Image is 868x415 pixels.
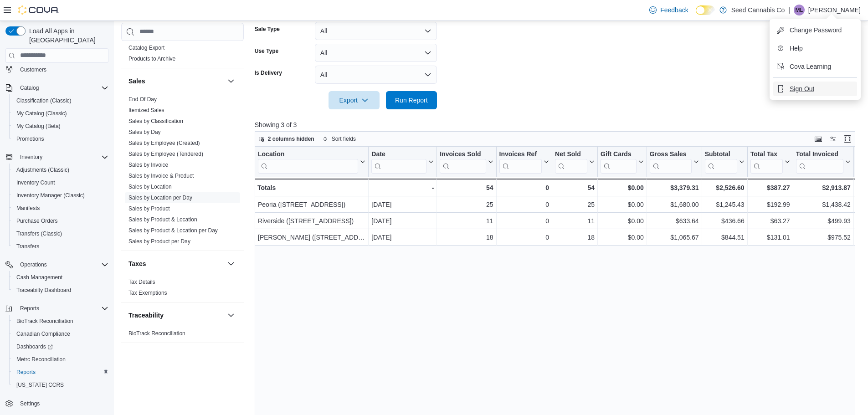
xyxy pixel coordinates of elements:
[371,150,426,173] div: Date
[13,190,108,201] span: Inventory Manager (Classic)
[258,150,365,173] button: Location
[20,66,46,73] span: Customers
[16,330,70,338] span: Canadian Compliance
[319,133,360,144] button: Sort fields
[750,232,790,243] div: $131.01
[128,238,190,245] span: Sales by Product per Day
[13,177,108,188] span: Inventory Count
[16,82,108,93] span: Catalog
[255,133,318,144] button: 2 columns hidden
[20,84,39,92] span: Catalog
[16,205,40,212] span: Manifests
[121,277,244,302] div: Taxes
[790,84,814,93] span: Sign Out
[128,77,224,86] button: Sales
[13,285,108,296] span: Traceabilty Dashboard
[16,287,71,294] span: Traceabilty Dashboard
[395,96,428,105] span: Run Report
[440,150,486,159] div: Invoices Sold
[16,398,108,409] span: Settings
[128,205,170,212] span: Sales by Product
[16,230,62,237] span: Transfers (Classic)
[499,215,549,226] div: 0
[649,150,691,173] div: Gross Sales
[255,120,862,129] p: Showing 3 of 3
[315,44,437,62] button: All
[128,330,185,337] span: BioTrack Reconciliation
[16,64,50,75] a: Customers
[128,289,167,297] span: Tax Exemptions
[601,150,637,173] div: Gift Card Sales
[371,215,434,226] div: [DATE]
[16,259,108,270] span: Operations
[128,330,185,337] a: BioTrack Reconciliation
[499,150,541,173] div: Invoices Ref
[13,228,66,239] a: Transfers (Classic)
[9,215,112,227] button: Purchase Orders
[128,96,157,102] a: End Of Day
[13,190,88,201] a: Inventory Manager (Classic)
[440,232,493,243] div: 18
[9,164,112,176] button: Adjustments (Classic)
[13,328,74,339] a: Canadian Compliance
[128,227,218,234] a: Sales by Product & Location per Day
[16,64,108,75] span: Customers
[315,22,437,40] button: All
[128,45,164,51] a: Catalog Export
[13,328,108,339] span: Canadian Compliance
[704,232,744,243] div: $844.51
[121,328,244,343] div: Traceability
[16,166,69,174] span: Adjustments (Classic)
[696,15,696,15] span: Dark Mode
[2,258,112,271] button: Operations
[9,94,112,107] button: Classification (Classic)
[13,203,43,214] a: Manifests
[2,151,112,164] button: Inventory
[16,381,64,389] span: [US_STATE] CCRS
[650,215,699,226] div: $633.64
[258,199,365,210] div: Peoria ([STREET_ADDRESS])
[601,215,644,226] div: $0.00
[128,279,155,285] a: Tax Details
[9,353,112,366] button: Metrc Reconciliation
[796,182,850,193] div: $2,913.87
[255,69,282,77] label: Is Delivery
[13,228,108,239] span: Transfers (Classic)
[334,91,374,109] span: Export
[9,240,112,253] button: Transfers
[16,135,44,143] span: Promotions
[796,150,843,159] div: Total Invoiced
[128,150,203,158] span: Sales by Employee (Tendered)
[499,182,549,193] div: 0
[128,161,168,169] span: Sales by Invoice
[555,199,595,210] div: 25
[16,152,108,163] span: Inventory
[796,5,803,15] span: ML
[128,173,194,179] a: Sales by Invoice & Product
[773,82,857,96] button: Sign Out
[796,199,850,210] div: $1,438.42
[16,356,66,363] span: Metrc Reconciliation
[555,182,595,193] div: 54
[499,150,549,173] button: Invoices Ref
[13,285,75,296] a: Traceabilty Dashboard
[555,150,587,173] div: Net Sold
[440,150,486,173] div: Invoices Sold
[16,243,39,250] span: Transfers
[440,199,493,210] div: 25
[128,118,183,125] span: Sales by Classification
[13,121,64,132] a: My Catalog (Beta)
[13,316,108,327] span: BioTrack Reconciliation
[13,341,56,352] a: Dashboards
[440,215,493,226] div: 11
[13,354,108,365] span: Metrc Reconciliation
[790,44,803,53] span: Help
[794,5,805,15] div: Maegen Little
[13,108,108,119] span: My Catalog (Classic)
[13,164,73,175] a: Adjustments (Classic)
[704,215,744,226] div: $436.66
[16,318,73,325] span: BioTrack Reconciliation
[16,259,51,270] button: Operations
[499,232,549,243] div: 0
[796,150,850,173] button: Total Invoiced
